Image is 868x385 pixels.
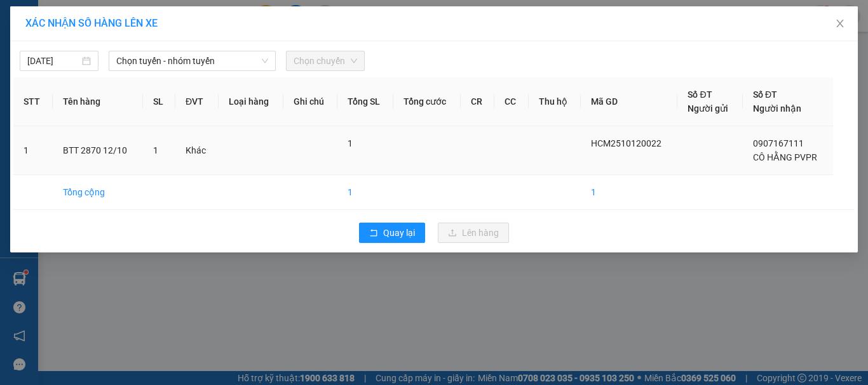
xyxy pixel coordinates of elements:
div: 0907167111 [121,56,224,74]
span: 0907167111 [753,138,804,148]
th: Thu hộ [529,77,581,126]
th: Mã GD [581,77,678,126]
span: rollback [369,228,378,238]
th: Tổng cước [393,77,461,126]
div: CÔ HẰNG PVPR [121,41,224,56]
div: [PERSON_NAME] [11,11,112,39]
button: Close [822,6,858,42]
span: Số ĐT [688,89,712,100]
span: Chọn tuyến - nhóm tuyến [116,51,268,70]
th: ĐVT [175,77,219,126]
th: SL [143,77,175,126]
td: 1 [581,175,678,210]
td: 1 [337,175,394,210]
span: CÔ HẰNG PVPR [753,152,817,162]
span: Người gửi [688,103,728,114]
span: Chọn chuyến [294,51,357,70]
th: STT [13,77,53,126]
th: Tên hàng [53,77,143,126]
th: CR [461,77,494,126]
span: 1 [348,138,353,148]
td: Tổng cộng [53,175,143,210]
th: CC [494,77,528,126]
span: CC [119,82,135,95]
span: Nhận: [121,12,152,25]
span: XÁC NHẬN SỐ HÀNG LÊN XE [25,17,158,29]
span: Người nhận [753,103,801,114]
span: Quay lại [383,226,415,240]
th: Tổng SL [337,77,394,126]
th: Loại hàng [219,77,283,126]
td: Khác [175,126,219,175]
input: 12/10/2025 [27,54,79,68]
button: rollbackQuay lại [359,223,425,243]
button: uploadLên hàng [438,223,509,243]
span: close [835,18,845,29]
div: VP [PERSON_NAME] [121,11,224,41]
td: 1 [13,126,53,175]
span: down [261,57,269,65]
td: BTT 2870 12/10 [53,126,143,175]
span: Gửi: [11,11,31,24]
span: Số ĐT [753,89,777,100]
th: Ghi chú [283,77,337,126]
span: HCM2510120022 [591,138,661,148]
span: 1 [153,145,158,155]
